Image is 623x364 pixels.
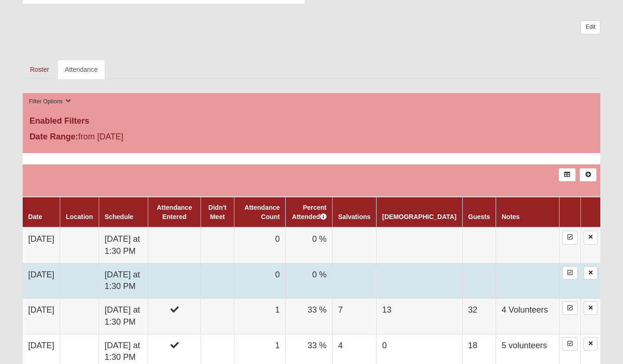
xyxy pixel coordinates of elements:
[30,131,78,143] label: Date Range:
[502,213,520,220] a: Notes
[23,299,60,334] td: [DATE]
[28,213,42,220] a: Date
[286,263,333,298] td: 0 %
[377,299,462,334] td: 13
[208,204,227,220] a: Didn't Meet
[57,60,105,79] a: Attendance
[584,231,598,244] a: Delete
[562,301,578,315] a: Enter Attendance
[584,266,598,280] a: Delete
[559,168,576,182] a: Export to Excel
[562,266,578,280] a: Enter Attendance
[245,204,280,220] a: Attendance Count
[30,116,594,126] h4: Enabled Filters
[562,231,578,244] a: Enter Attendance
[234,263,285,298] td: 0
[292,204,327,220] a: Percent Attended
[496,299,560,334] td: 4 Volunteers
[23,131,215,145] div: from [DATE]
[234,299,285,334] td: 1
[26,97,74,107] button: Filter Options
[234,227,285,263] td: 0
[23,227,60,263] td: [DATE]
[66,213,93,220] a: Location
[99,227,148,263] td: [DATE] at 1:30 PM
[462,299,496,334] td: 32
[584,337,598,351] a: Delete
[105,213,133,220] a: Schedule
[23,60,57,79] a: Roster
[157,204,192,220] a: Attendance Entered
[462,197,496,227] th: Guests
[377,197,462,227] th: [DEMOGRAPHIC_DATA]
[286,299,333,334] td: 33 %
[333,197,377,227] th: Salvations
[99,263,148,298] td: [DATE] at 1:30 PM
[584,301,598,315] a: Delete
[579,168,597,182] a: Alt+N
[23,263,60,298] td: [DATE]
[99,299,148,334] td: [DATE] at 1:30 PM
[562,337,578,351] a: Enter Attendance
[286,227,333,263] td: 0 %
[580,20,600,34] a: Edit
[333,299,377,334] td: 7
